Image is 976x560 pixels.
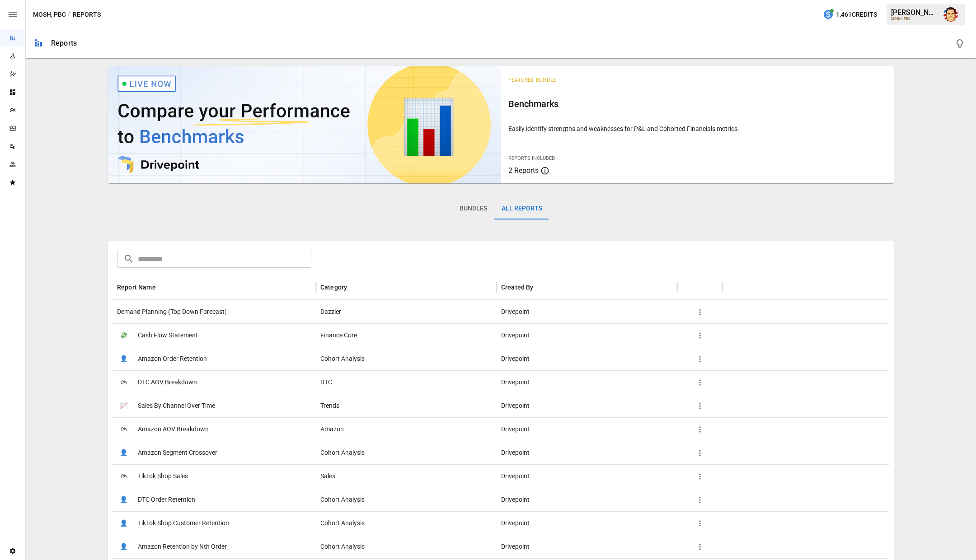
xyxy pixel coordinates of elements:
[494,198,549,219] button: All Reports
[316,464,497,488] div: Sales
[157,281,169,294] button: Sort
[117,376,131,389] span: 🛍
[497,488,677,511] div: Drivepoint
[117,540,131,554] span: 👤
[117,446,131,460] span: 👤
[501,284,534,291] div: Created By
[497,394,677,417] div: Drivepoint
[497,323,677,347] div: Drivepoint
[508,166,539,175] span: 2 Reports
[138,465,188,488] span: TikTok Shop Sales
[508,97,887,111] h6: Benchmarks
[316,300,497,323] div: Dazzler
[138,418,209,441] span: Amazon AOV Breakdown
[138,488,195,511] span: DTC Order Retention
[138,394,215,417] span: Sales By Channel Over Time
[819,6,881,23] button: 1,461Credits
[108,66,501,183] img: video thumbnail
[316,511,497,535] div: Cohort Analysis
[497,441,677,464] div: Drivepoint
[117,517,131,530] span: 👤
[891,8,938,17] div: [PERSON_NAME]
[117,423,131,436] span: 🛍
[138,324,198,347] span: Cash Flow Statement
[316,417,497,441] div: Amazon
[497,417,677,441] div: Drivepoint
[316,347,497,370] div: Cohort Analysis
[51,39,77,47] div: Reports
[497,464,677,488] div: Drivepoint
[117,300,227,323] span: Demand Planning (Top Down Forecast)
[316,535,497,558] div: Cohort Analysis
[497,535,677,558] div: Drivepoint
[348,281,361,294] button: Sort
[497,347,677,370] div: Drivepoint
[452,198,494,219] button: Bundles
[117,284,156,291] div: Report Name
[117,470,131,483] span: 🛍
[138,371,197,394] span: DTC AOV Breakdown
[117,493,131,507] span: 👤
[508,155,555,161] span: Reports Included
[320,284,347,291] div: Category
[138,441,217,464] span: Amazon Segment Crossover
[138,535,227,558] span: Amazon Retention by Nth Order
[943,7,958,22] img: Austin Gardner-Smith
[497,370,677,394] div: Drivepoint
[117,352,131,366] span: 👤
[508,77,556,83] span: Featured Bundle
[117,329,131,342] span: 💸
[497,511,677,535] div: Drivepoint
[836,9,877,20] span: 1,461 Credits
[138,347,207,370] span: Amazon Order Retention
[316,370,497,394] div: DTC
[117,399,131,413] span: 📈
[316,488,497,511] div: Cohort Analysis
[316,441,497,464] div: Cohort Analysis
[316,394,497,417] div: Trends
[316,323,497,347] div: Finance Core
[891,17,938,21] div: MOSH, PBC
[68,9,71,20] div: /
[508,124,887,133] p: Easily identify strengths and weaknesses for P&L and Cohorted Financials metrics.
[33,9,66,20] button: MOSH, PBC
[497,300,677,323] div: Drivepoint
[938,2,963,27] button: Austin Gardner-Smith
[535,281,547,294] button: Sort
[138,512,229,535] span: TikTok Shop Customer Retention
